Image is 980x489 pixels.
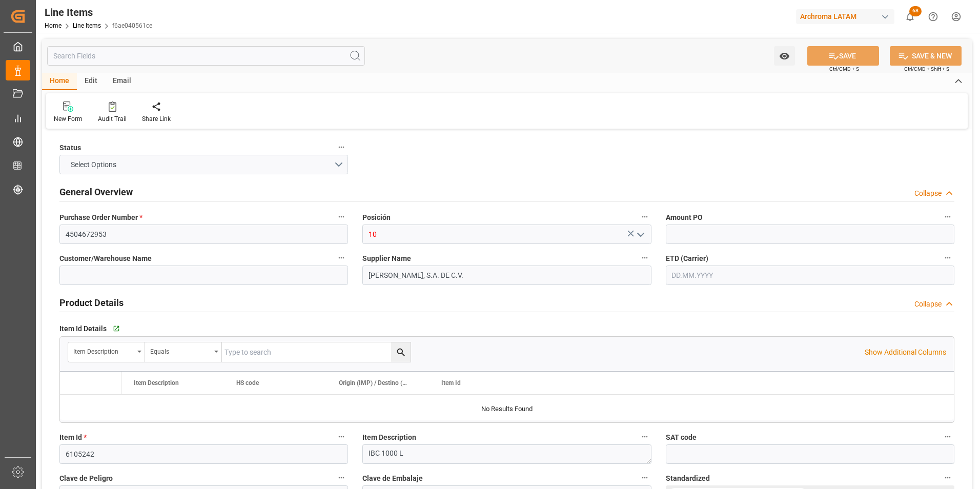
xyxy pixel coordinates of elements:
[638,430,651,443] button: Item Description
[45,22,62,29] a: Home
[666,253,708,264] span: ETD (Carrier)
[807,46,879,66] button: SAVE
[666,212,703,223] span: Amount PO
[73,344,134,356] div: Item Description
[142,114,171,124] div: Share Link
[59,432,87,443] span: Item Id
[796,7,899,26] button: Archroma LATAM
[362,212,391,223] span: Posición
[59,155,348,174] button: open menu
[441,379,461,386] span: Item Id
[335,471,348,484] button: Clave de Peligro
[941,210,954,223] button: Amount PO
[59,323,107,334] span: Item Id Details
[335,210,348,223] button: Purchase Order Number *
[362,253,411,264] span: Supplier Name
[59,296,124,310] h2: Product Details
[150,344,211,356] div: Equals
[59,185,133,199] h2: General Overview
[796,9,894,24] div: Archroma LATAM
[914,299,942,310] div: Collapse
[909,6,922,16] span: 68
[73,22,101,29] a: Line Items
[145,342,222,362] button: open menu
[362,225,651,244] input: Type to search/select
[77,73,105,90] div: Edit
[98,114,127,124] div: Audit Trail
[638,251,651,264] button: Supplier Name
[335,430,348,443] button: Item Id *
[890,46,962,66] button: SAVE & NEW
[638,471,651,484] button: Clave de Embalaje
[666,266,954,285] input: DD.MM.YYYY
[105,73,139,90] div: Email
[335,251,348,264] button: Customer/Warehouse Name
[941,251,954,264] button: ETD (Carrier)
[666,473,710,484] span: Standardized
[391,342,411,362] button: search button
[865,347,946,358] p: Show Additional Columns
[914,188,942,199] div: Collapse
[45,5,152,20] div: Line Items
[362,432,416,443] span: Item Description
[638,210,651,223] button: Posición
[899,5,922,28] button: show 68 new notifications
[222,342,411,362] input: Type to search
[54,114,83,124] div: New Form
[59,473,113,484] span: Clave de Peligro
[829,65,859,73] span: Ctrl/CMD + S
[904,65,949,73] span: Ctrl/CMD + Shift + S
[632,227,647,242] button: open menu
[666,432,697,443] span: SAT code
[335,140,348,154] button: Status
[42,73,77,90] div: Home
[922,5,945,28] button: Help Center
[59,142,81,153] span: Status
[59,212,142,223] span: Purchase Order Number
[66,159,121,170] span: Select Options
[236,379,259,386] span: HS code
[774,46,795,66] button: open menu
[362,444,651,464] textarea: IBC 1000 L
[362,473,423,484] span: Clave de Embalaje
[339,379,407,386] span: Origin (IMP) / Destino (EXPO)
[941,471,954,484] button: Standardized
[941,430,954,443] button: SAT code
[134,379,179,386] span: Item Description
[68,342,145,362] button: open menu
[59,253,152,264] span: Customer/Warehouse Name
[47,46,365,66] input: Search Fields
